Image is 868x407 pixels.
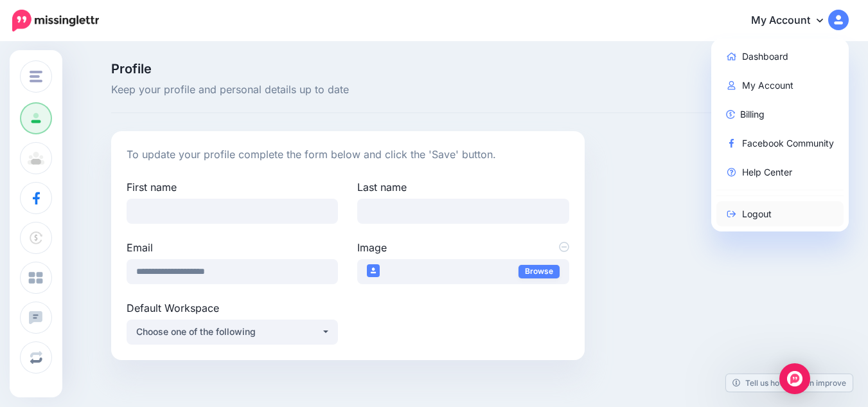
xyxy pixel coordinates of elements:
label: Image [357,240,569,255]
label: Last name [357,179,569,195]
p: To update your profile complete the form below and click the 'Save' button. [127,147,569,163]
a: Dashboard [716,44,844,69]
span: Profile [111,62,585,75]
a: My Account [738,5,849,37]
a: Help Center [716,159,844,185]
a: Billing [716,102,844,127]
img: user_default_image_thumb.png [367,264,380,277]
a: Tell us how we can improve [726,374,853,392]
label: Email [127,240,338,255]
button: Choose one of the following [127,320,338,345]
a: Facebook Community [716,131,844,156]
a: Browse [518,265,560,278]
span: Keep your profile and personal details up to date [111,82,585,98]
div: Choose one of the following [136,324,321,339]
div: My Account [711,39,849,231]
div: Open Intercom Messenger [779,363,810,394]
img: revenue-blue.png [726,110,735,119]
a: My Account [716,73,844,98]
a: Logout [716,201,844,226]
img: Missinglettr [12,10,99,32]
label: First name [127,179,338,195]
label: Default Workspace [127,300,338,316]
img: menu.png [30,71,42,82]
